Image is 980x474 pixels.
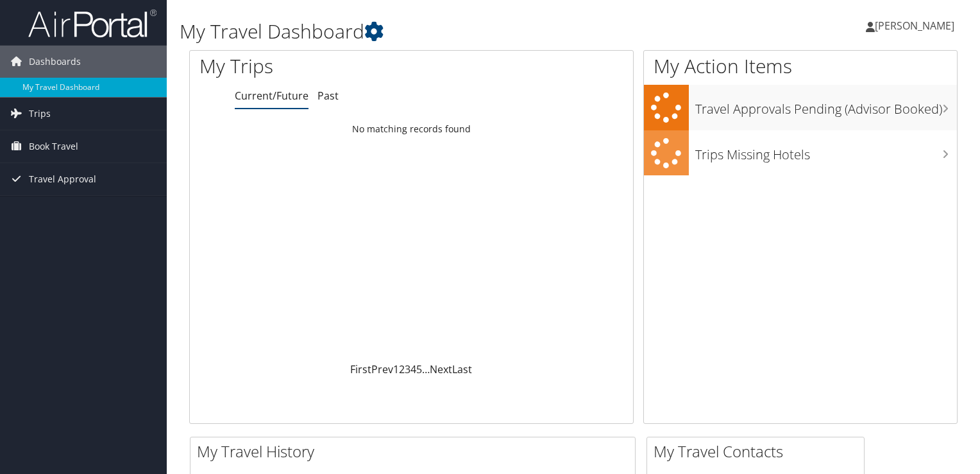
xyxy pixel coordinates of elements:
[317,89,339,103] a: Past
[405,362,410,376] a: 3
[644,53,957,80] h1: My Action Items
[416,362,422,376] a: 5
[350,362,371,376] a: First
[654,441,864,462] h2: My Travel Contacts
[422,362,430,376] span: …
[28,8,156,39] img: airportal-logo.png
[235,89,308,103] a: Current/Future
[452,362,472,376] a: Last
[695,139,957,164] h3: Trips Missing Hotels
[371,362,393,376] a: Prev
[29,163,96,195] span: Travel Approval
[410,362,416,376] a: 4
[430,362,452,376] a: Next
[866,6,967,45] a: [PERSON_NAME]
[29,46,81,78] span: Dashboards
[644,85,957,130] a: Travel Approvals Pending (Advisor Booked)
[190,118,633,141] td: No matching records found
[29,130,78,162] span: Book Travel
[29,98,51,130] span: Trips
[393,362,399,376] a: 1
[695,94,957,118] h3: Travel Approvals Pending (Advisor Booked)
[399,362,405,376] a: 2
[180,18,705,45] h1: My Travel Dashboard
[644,130,957,176] a: Trips Missing Hotels
[199,53,439,80] h1: My Trips
[875,19,954,33] span: [PERSON_NAME]
[197,441,635,462] h2: My Travel History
